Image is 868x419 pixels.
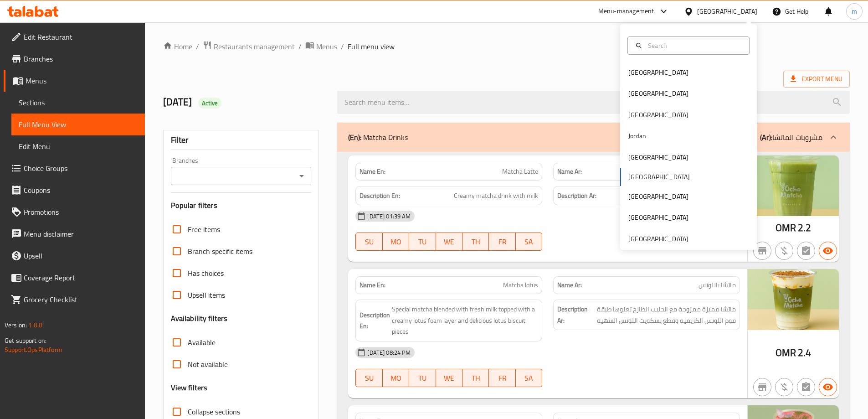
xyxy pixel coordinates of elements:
[4,289,145,310] a: Grocery Checklist
[4,157,145,179] a: Choice Groups
[519,372,539,385] span: SA
[295,170,308,182] button: Open
[5,319,27,331] span: Version:
[775,378,793,396] button: Purchased item
[436,233,462,251] button: WE
[4,48,145,70] a: Branches
[360,372,379,385] span: SU
[413,235,432,248] span: TU
[760,132,822,143] p: مشروبات الماتشا
[628,110,688,120] div: [GEOGRAPHIC_DATA]
[590,304,736,326] span: ماتشا مميزة ممزوجة مع الحليب الطازج تعلوها طبقة فوم اللوتس الكريمية وقطع بسكويت اللوتس الشهية
[516,369,542,387] button: SA
[305,41,337,52] a: Menus
[628,191,688,202] div: [GEOGRAPHIC_DATA]
[188,268,224,279] span: Has choices
[11,92,145,114] a: Sections
[19,141,138,152] span: Edit Menu
[557,190,596,202] strong: Description Ar:
[360,167,385,176] strong: Name En:
[24,53,138,64] span: Branches
[489,233,515,251] button: FR
[163,95,327,109] h2: [DATE]
[360,310,390,332] strong: Description En:
[440,235,459,248] span: WE
[383,369,409,387] button: MO
[171,200,312,211] h3: Popular filters
[24,294,138,305] span: Grocery Checklist
[776,219,796,237] span: OMR
[798,344,811,362] span: 2.4
[171,313,228,324] h3: Availability filters
[819,378,837,396] button: Available
[466,235,485,248] span: TH
[383,233,409,251] button: MO
[697,6,757,16] div: [GEOGRAPHIC_DATA]
[188,290,225,300] span: Upsell items
[557,167,582,176] strong: Name Ar:
[337,91,850,114] input: search
[413,372,432,385] span: TU
[409,233,436,251] button: TU
[493,235,512,248] span: FR
[341,41,344,52] li: /
[454,190,538,202] span: Creamy matcha drink with milk
[392,304,538,337] span: Special matcha blended with fresh milk topped with a creamy lotus foam layer and delicious lotus ...
[188,359,228,370] span: Not available
[699,280,736,290] span: ماتشا باللوتس
[163,41,850,52] nav: breadcrumb
[11,135,145,157] a: Edit Menu
[337,123,850,152] div: (En): Matcha Drinks(Ar):مشروبات الماتشا
[5,335,46,347] span: Get support on:
[4,245,145,267] a: Upsell
[4,267,145,289] a: Coverage Report
[775,242,793,260] button: Purchased item
[628,88,688,98] div: [GEOGRAPHIC_DATA]
[196,41,199,52] li: /
[852,6,857,16] span: m
[819,242,837,260] button: Available
[440,372,459,385] span: WE
[24,163,138,174] span: Choice Groups
[797,378,815,396] button: Not has choices
[24,185,138,196] span: Coupons
[598,6,654,17] div: Menu-management
[348,132,408,143] p: Matcha Drinks
[188,406,240,417] span: Collapse sections
[4,223,145,245] a: Menu disclaimer
[364,212,414,221] span: [DATE] 01:39 AM
[4,201,145,223] a: Promotions
[24,250,138,261] span: Upsell
[516,233,542,251] button: SA
[188,224,220,235] span: Free items
[19,119,138,130] span: Full Menu View
[791,73,842,85] span: Export Menu
[364,348,414,357] span: [DATE] 08:24 PM
[4,179,145,201] a: Coupons
[24,207,138,217] span: Promotions
[462,369,489,387] button: TH
[4,70,145,92] a: Menus
[753,378,771,396] button: Not branch specific item
[360,190,400,202] strong: Description En:
[502,167,538,176] span: Matcha Latte
[26,75,138,86] span: Menus
[628,152,688,162] div: [GEOGRAPHIC_DATA]
[316,41,337,52] span: Menus
[360,235,379,248] span: SU
[503,280,538,290] span: Matcha lotus
[188,337,216,348] span: Available
[519,235,539,248] span: SA
[163,41,192,52] a: Home
[171,383,208,393] h3: View filters
[355,369,382,387] button: SU
[214,41,295,52] span: Restaurants management
[298,41,302,52] li: /
[557,304,588,326] strong: Description Ar:
[203,41,295,52] a: Restaurants management
[462,233,489,251] button: TH
[188,246,252,257] span: Branch specific items
[628,67,688,78] div: [GEOGRAPHIC_DATA]
[4,26,145,48] a: Edit Restaurant
[644,41,744,51] input: Search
